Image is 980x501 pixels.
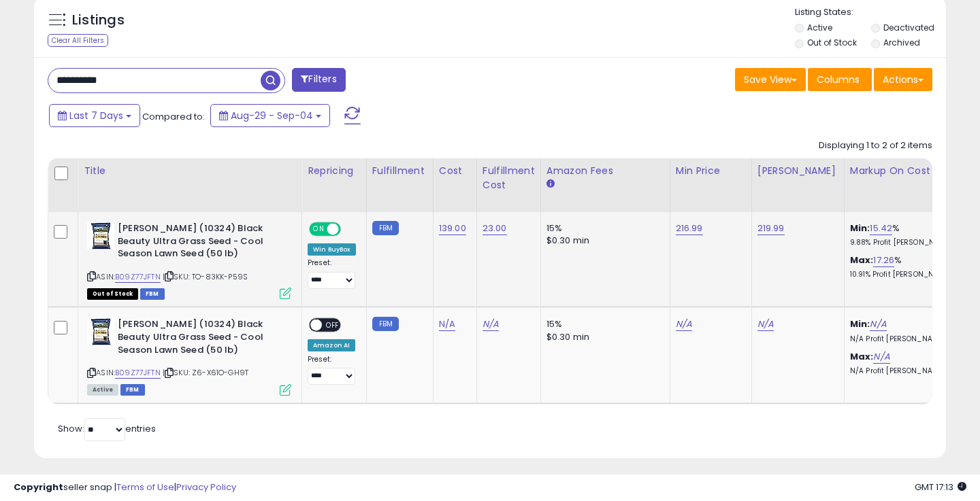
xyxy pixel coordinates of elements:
div: Displaying 1 to 2 of 2 items [819,139,932,152]
div: $0.30 min [546,331,659,343]
div: 15% [546,318,659,330]
span: ON [310,224,327,235]
div: ASIN: [87,318,291,394]
a: N/A [757,317,774,331]
span: Columns [817,73,860,86]
a: 216.99 [676,222,703,235]
a: N/A [439,317,455,331]
div: Amazon AI [308,339,355,351]
p: Listing States: [795,6,947,19]
div: seller snap | | [14,481,236,494]
span: Aug-29 - Sep-04 [231,109,313,122]
label: Archived [883,37,920,48]
a: 219.99 [757,222,785,235]
a: N/A [870,317,886,331]
button: Last 7 Days [49,104,140,127]
span: Last 7 Days [69,109,123,122]
span: | SKU: TO-83KK-P59S [163,271,248,282]
b: Max: [850,350,874,363]
button: Columns [808,68,872,91]
a: N/A [873,350,889,364]
div: Min Price [676,164,746,178]
span: All listings currently available for purchase on Amazon [87,384,118,396]
div: $0.30 min [546,235,659,247]
div: Markup on Cost [850,164,968,178]
div: Preset: [308,355,356,385]
div: Fulfillment [372,164,427,178]
div: Win BuyBox [308,243,356,256]
div: % [850,254,963,279]
a: 139.00 [439,222,466,235]
span: Compared to: [142,110,205,123]
b: Min: [850,222,870,235]
span: All listings that are currently out of stock and unavailable for purchase on Amazon [87,288,138,300]
div: ASIN: [87,222,291,298]
p: 10.91% Profit [PERSON_NAME] [850,270,963,279]
th: The percentage added to the cost of goods (COGS) that forms the calculator for Min & Max prices. [844,158,973,212]
div: Cost [439,164,471,178]
div: Clear All Filters [48,34,108,47]
a: N/A [676,317,692,331]
a: 17.26 [873,254,894,267]
a: 15.42 [870,222,892,235]
span: FBM [120,384,145,396]
div: Amazon Fees [546,164,664,178]
span: Show: entries [58,422,156,435]
div: Title [84,164,296,178]
a: Terms of Use [116,481,174,494]
span: OFF [322,319,344,331]
label: Deactivated [883,22,934,33]
a: B09Z77JFTN [115,367,161,379]
div: Repricing [308,164,361,178]
div: % [850,222,963,247]
label: Out of Stock [807,37,857,48]
img: 41e3uYkPFbL._SL40_.jpg [87,318,114,345]
small: FBM [372,317,399,331]
label: Active [807,22,832,33]
a: 23.00 [483,222,507,235]
button: Filters [292,68,345,92]
span: 2025-09-12 17:13 GMT [915,481,966,494]
b: [PERSON_NAME] (10324) Black Beauty Ultra Grass Seed - Cool Season Lawn Seed (50 lb) [118,222,283,264]
button: Actions [874,68,932,91]
span: | SKU: Z6-X61O-GH9T [163,367,248,378]
a: N/A [483,317,499,331]
img: 41e3uYkPFbL._SL40_.jpg [87,222,114,249]
span: OFF [339,224,361,235]
a: B09Z77JFTN [115,271,161,283]
h5: Listings [72,11,125,30]
small: FBM [372,221,399,235]
b: Min: [850,317,870,330]
span: FBM [140,288,165,300]
button: Save View [735,68,806,91]
strong: Copyright [14,481,63,494]
div: Fulfillment Cost [483,164,535,192]
b: Max: [850,254,874,266]
p: N/A Profit [PERSON_NAME] [850,366,963,376]
p: N/A Profit [PERSON_NAME] [850,334,963,344]
button: Aug-29 - Sep-04 [210,104,330,127]
small: Amazon Fees. [546,178,555,190]
div: [PERSON_NAME] [757,164,838,178]
div: 15% [546,222,659,235]
b: [PERSON_NAME] (10324) Black Beauty Ultra Grass Seed - Cool Season Lawn Seed (50 lb) [118,318,283,360]
a: Privacy Policy [176,481,236,494]
div: Preset: [308,258,356,289]
p: 9.88% Profit [PERSON_NAME] [850,238,963,247]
